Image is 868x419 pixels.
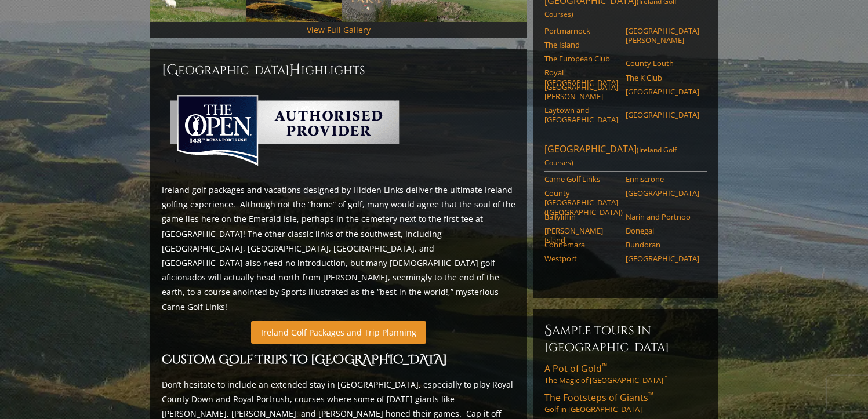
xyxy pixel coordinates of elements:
a: Westport [544,254,618,263]
a: [GEOGRAPHIC_DATA] [626,254,699,263]
a: A Pot of Gold™The Magic of [GEOGRAPHIC_DATA]™ [544,362,707,385]
sup: ™ [663,374,667,382]
span: The Footsteps of Giants [544,391,653,404]
a: Royal [GEOGRAPHIC_DATA] [544,68,618,87]
a: The European Club [544,54,618,63]
a: [GEOGRAPHIC_DATA] [626,87,699,96]
a: [PERSON_NAME] Island [544,226,618,245]
a: County Louth [626,59,699,68]
a: Ireland Golf Packages and Trip Planning [251,321,426,344]
a: [GEOGRAPHIC_DATA][PERSON_NAME] [626,26,699,45]
a: [GEOGRAPHIC_DATA][PERSON_NAME] [544,82,618,101]
a: Connemara [544,240,618,249]
h2: Custom Golf Trips to [GEOGRAPHIC_DATA] [162,351,515,370]
p: Ireland golf packages and vacations designed by Hidden Links deliver the ultimate Ireland golfing... [162,183,515,314]
sup: ™ [648,390,653,400]
span: H [289,61,301,79]
span: (Ireland Golf Courses) [544,145,677,167]
a: Bundoran [626,240,699,249]
a: The Footsteps of Giants™Golf in [GEOGRAPHIC_DATA] [544,391,707,414]
a: [GEOGRAPHIC_DATA] [626,188,699,198]
a: Ballyliffin [544,212,618,221]
a: Donegal [626,226,699,235]
a: [GEOGRAPHIC_DATA] [626,110,699,119]
a: Carne Golf Links [544,174,618,184]
a: Enniscrone [626,174,699,184]
a: Narin and Portnoo [626,212,699,221]
a: View Full Gallery [307,24,371,35]
a: The K Club [626,73,699,82]
a: Laytown and [GEOGRAPHIC_DATA] [544,105,618,125]
h2: [GEOGRAPHIC_DATA] ighlights [162,61,515,79]
a: The Island [544,40,618,49]
span: A Pot of Gold [544,362,607,375]
h6: Sample Tours in [GEOGRAPHIC_DATA] [544,321,707,355]
a: County [GEOGRAPHIC_DATA] ([GEOGRAPHIC_DATA]) [544,188,618,217]
a: Portmarnock [544,26,618,35]
a: [GEOGRAPHIC_DATA](Ireland Golf Courses) [544,143,707,172]
sup: ™ [602,361,607,371]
